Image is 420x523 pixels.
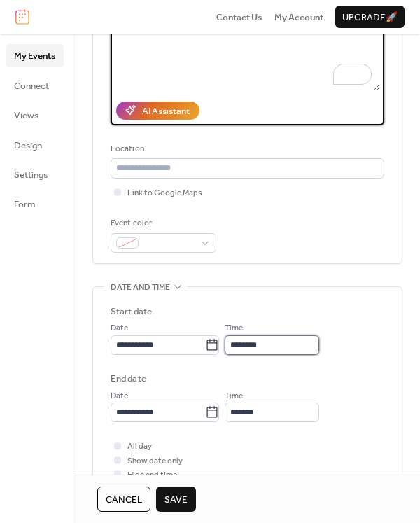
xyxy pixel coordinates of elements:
span: Time [225,321,243,335]
button: Upgrade🚀 [335,6,405,28]
a: Design [6,134,64,156]
span: Form [14,197,36,211]
span: Date [111,321,128,335]
a: Form [6,193,64,215]
img: logo [15,9,29,25]
span: Connect [14,79,49,93]
div: Location [111,142,381,156]
div: AI Assistant [142,104,190,118]
div: Event color [111,216,213,230]
a: Contact Us [216,10,262,24]
span: All day [127,440,152,454]
span: Date [111,389,128,403]
span: Link to Google Maps [127,186,202,200]
span: Date and time [111,281,170,295]
span: Views [14,109,38,123]
span: Cancel [106,493,142,507]
button: Cancel [97,487,150,512]
span: Contact Us [216,11,262,25]
a: My Events [6,44,64,67]
span: Show date only [127,454,183,468]
a: Connect [6,74,64,97]
span: Hide end time [127,468,177,482]
span: Time [225,389,243,403]
span: My Account [274,11,323,25]
a: Views [6,104,64,126]
a: Settings [6,163,64,186]
div: End date [111,372,146,386]
span: Design [14,139,42,153]
span: My Events [14,49,55,63]
span: Upgrade 🚀 [342,11,398,25]
span: Save [164,493,188,507]
a: My Account [274,10,323,24]
button: Save [156,487,196,512]
div: Start date [111,305,152,319]
span: Settings [14,168,48,182]
button: AI Assistant [116,102,199,120]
